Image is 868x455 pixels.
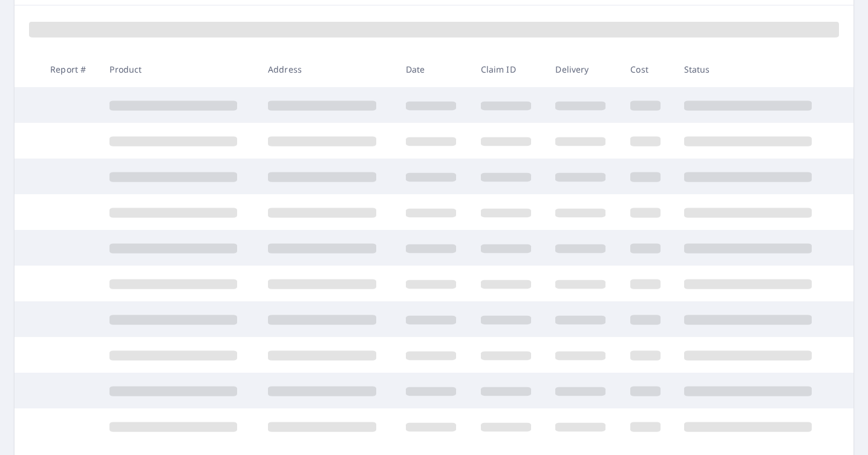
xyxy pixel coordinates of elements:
th: Product [100,51,258,87]
th: Claim ID [471,51,546,87]
th: Date [396,51,471,87]
th: Delivery [546,51,621,87]
th: Address [258,51,396,87]
th: Report # [41,51,100,87]
th: Cost [621,51,674,87]
th: Status [674,51,833,87]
